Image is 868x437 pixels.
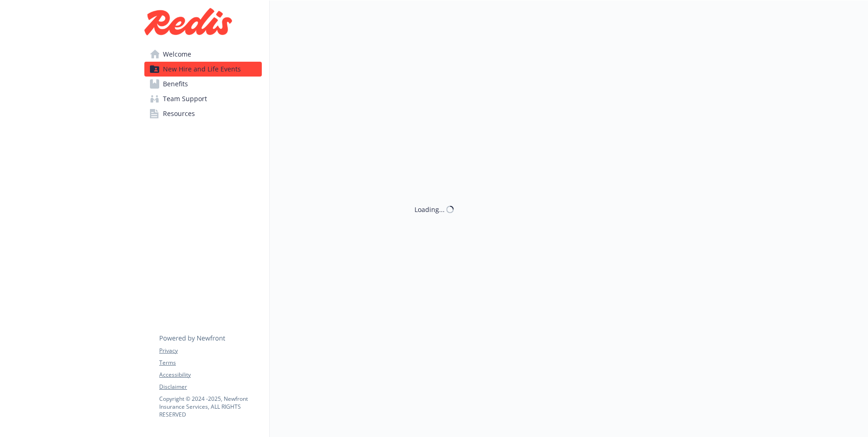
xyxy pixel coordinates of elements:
[163,47,191,62] span: Welcome
[159,395,261,418] p: Copyright © 2024 - 2025 , Newfront Insurance Services, ALL RIGHTS RESERVED
[159,347,261,355] a: Privacy
[144,106,262,121] a: Resources
[163,106,195,121] span: Resources
[163,77,188,91] span: Benefits
[163,62,241,77] span: New Hire and Life Events
[159,359,261,367] a: Terms
[159,383,261,391] a: Disclaimer
[144,91,262,106] a: Team Support
[159,371,261,379] a: Accessibility
[144,62,262,77] a: New Hire and Life Events
[144,47,262,62] a: Welcome
[163,91,207,106] span: Team Support
[415,205,445,214] div: Loading...
[144,77,262,91] a: Benefits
